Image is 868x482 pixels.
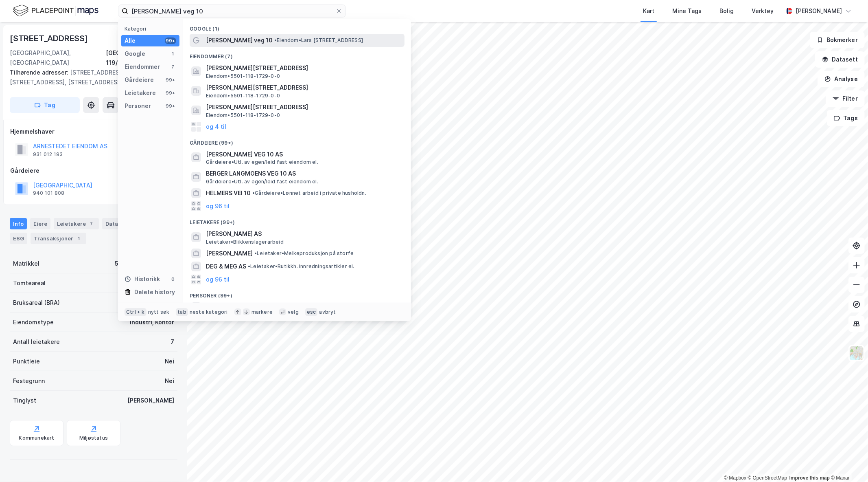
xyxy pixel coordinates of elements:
[190,309,228,315] div: neste kategori
[183,286,411,301] div: Personer (99+)
[252,190,366,196] span: Gårdeiere • Lønnet arbeid i private husholdn.
[206,102,401,112] span: [PERSON_NAME][STREET_ADDRESS]
[127,396,174,405] div: [PERSON_NAME]
[206,83,401,92] span: [PERSON_NAME][STREET_ADDRESS]
[288,309,299,315] div: velg
[10,48,106,68] div: [GEOGRAPHIC_DATA], [GEOGRAPHIC_DATA]
[206,201,230,211] button: og 96 til
[115,259,174,269] div: 5501-119-2493-0-0
[248,263,250,269] span: •
[125,49,145,59] div: Google
[810,32,865,48] button: Bokmerker
[827,110,865,126] button: Tags
[10,68,171,87] div: [STREET_ADDRESS], [STREET_ADDRESS], [STREET_ADDRESS]
[206,63,401,73] span: [PERSON_NAME][STREET_ADDRESS]
[165,376,174,386] div: Nei
[13,298,60,308] div: Bruksareal (BRA)
[31,233,86,244] div: Transaksjoner
[10,69,70,76] span: Tilhørende adresser:
[206,92,280,99] span: Eiendom • 5501-118-1729-0-0
[10,127,177,136] div: Hjemmelshaver
[206,178,318,185] span: Gårdeiere • Utl. av egen/leid fast eiendom el.
[183,133,411,148] div: Gårdeiere (99+)
[13,317,54,327] div: Eiendomstype
[102,218,142,229] div: Datasett
[165,357,174,366] div: Nei
[125,36,136,46] div: Alle
[206,169,401,178] span: BERGER LANGMOENS VEG 10 AS
[815,51,865,68] button: Datasett
[165,37,176,44] div: 99+
[13,396,36,405] div: Tinglyst
[165,103,176,109] div: 99+
[125,62,160,72] div: Eiendommer
[254,250,257,256] span: •
[125,75,154,85] div: Gårdeiere
[724,475,746,481] a: Mapbox
[10,97,80,113] button: Tag
[206,275,230,284] button: og 96 til
[54,218,99,229] div: Leietakere
[274,37,277,43] span: •
[248,263,354,270] span: Leietaker • Butikkh. innredningsartikler el.
[130,317,174,327] div: Industri, Kontor
[13,278,46,288] div: Tomteareal
[125,26,179,32] div: Kategori
[849,346,864,361] img: Z
[125,88,156,98] div: Leietakere
[134,287,175,297] div: Delete history
[176,308,188,316] div: tab
[719,6,734,16] div: Bolig
[206,35,273,45] span: [PERSON_NAME] veg 10
[206,262,246,271] span: DEG & MEG AS
[13,376,45,386] div: Festegrunn
[251,309,273,315] div: markere
[183,47,411,62] div: Eiendommer (7)
[125,101,151,111] div: Personer
[206,150,401,159] span: [PERSON_NAME] VEG 10 AS
[183,213,411,227] div: Leietakere (99+)
[796,6,842,16] div: [PERSON_NAME]
[33,190,64,196] div: 940 101 808
[254,250,354,257] span: Leietaker • Melkeproduksjon på storfe
[206,188,251,198] span: HELMERS VEI 10
[33,151,63,158] div: 931 012 193
[672,6,702,16] div: Mine Tags
[748,475,787,481] a: OpenStreetMap
[170,276,176,282] div: 0
[206,249,253,258] span: [PERSON_NAME]
[125,308,146,316] div: Ctrl + k
[13,259,39,269] div: Matrikkel
[206,159,318,165] span: Gårdeiere • Utl. av egen/leid fast eiendom el.
[305,308,318,316] div: esc
[79,435,108,441] div: Miljøstatus
[206,112,280,119] span: Eiendom • 5501-118-1729-0-0
[13,4,98,18] img: logo.f888ab2527a4732fd821a326f86c7f29.svg
[206,122,226,132] button: og 4 til
[827,443,868,482] div: Kontrollprogram for chat
[789,475,830,481] a: Improve this map
[10,218,27,229] div: Info
[643,6,654,16] div: Kart
[206,73,280,79] span: Eiendom • 5501-118-1729-0-0
[10,32,90,45] div: [STREET_ADDRESS]
[319,309,336,315] div: avbryt
[165,90,176,96] div: 99+
[13,357,40,366] div: Punktleie
[148,309,170,315] div: nytt søk
[252,190,255,196] span: •
[13,337,60,347] div: Antall leietakere
[170,64,176,70] div: 7
[826,90,865,107] button: Filter
[19,435,54,441] div: Kommunekart
[818,71,865,87] button: Analyse
[87,220,96,228] div: 7
[106,48,177,68] div: [GEOGRAPHIC_DATA], 119/2493
[165,77,176,83] div: 99+
[30,218,50,229] div: Eiere
[171,337,174,347] div: 7
[752,6,774,16] div: Verktøy
[128,5,336,17] input: Søk på adresse, matrikkel, gårdeiere, leietakere eller personer
[827,443,868,482] iframe: Chat Widget
[183,19,411,34] div: Google (1)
